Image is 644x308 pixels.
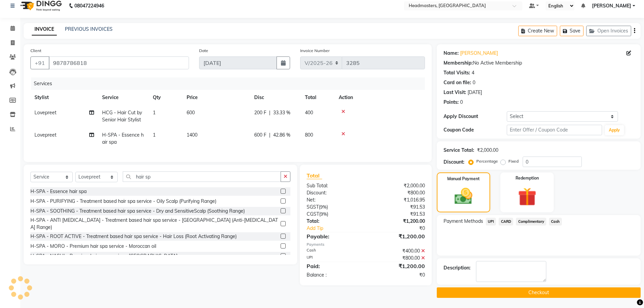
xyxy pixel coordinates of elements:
[254,132,266,139] span: 600 F
[444,264,471,271] div: Description:
[444,60,634,67] div: No Active Membership
[102,110,142,123] span: HCG - Hair Cut by Senior Hair Stylist
[98,90,149,105] th: Service
[444,159,464,166] div: Discount:
[366,271,430,279] div: ₹0
[32,23,57,35] a: INVOICE
[366,196,430,204] div: ₹1,016.95
[149,90,183,105] th: Qty
[153,110,156,116] span: 1
[30,217,278,231] div: H-SPA - ANTI [MEDICAL_DATA] - Treatment based hair spa service - [GEOGRAPHIC_DATA] (Anti-[MEDICAL...
[123,171,281,182] input: Search or Scan
[30,90,98,105] th: Stylist
[605,125,624,135] button: Apply
[512,185,542,208] img: _gift.svg
[444,147,474,154] div: Service Total:
[335,90,425,105] th: Action
[366,255,430,262] div: ₹800.00
[444,126,507,134] div: Coupon Code
[31,77,430,90] div: Services
[444,50,459,57] div: Name:
[187,132,197,138] span: 1400
[307,172,322,179] span: Total
[254,109,266,116] span: 200 F
[183,90,250,105] th: Price
[187,110,195,116] span: 600
[305,132,313,138] span: 800
[468,89,482,96] div: [DATE]
[444,60,473,67] div: Membership:
[302,225,376,232] a: Add Tip
[508,158,519,164] label: Fixed
[153,132,156,138] span: 1
[366,204,430,211] div: ₹91.53
[30,48,41,54] label: Client
[449,186,478,207] img: _cash.svg
[49,56,189,69] input: Search by Name/Mobile/Email/Code
[30,188,87,195] div: H-SPA - Essence hair spa
[302,182,366,189] div: Sub Total:
[516,218,546,226] span: Complimentary
[366,262,430,270] div: ₹1,200.00
[560,26,583,36] button: Save
[65,26,113,32] a: PREVIOUS INVOICES
[320,204,327,210] span: 9%
[30,233,237,240] div: H-SPA - ROOT ACTIVE - Treatment based hair spa service - Hair Loss (Root Activating Range)
[472,69,474,76] div: 4
[516,175,539,181] label: Redemption
[477,147,498,154] div: ₹2,000.00
[366,247,430,255] div: ₹400.00
[302,247,366,255] div: Cash
[307,211,319,217] span: CGST
[444,89,466,96] div: Last Visit:
[444,113,507,120] div: Apply Discount
[377,225,430,232] div: ₹0
[302,211,366,218] div: ( )
[366,189,430,196] div: ₹800.00
[102,132,144,145] span: H-SPA - Essence hair spa
[30,253,177,260] div: H-SPA - NASHI - Premium hair spa service - [GEOGRAPHIC_DATA]
[366,232,430,240] div: ₹1,200.00
[366,211,430,218] div: ₹91.53
[302,262,366,270] div: Paid:
[486,218,496,226] span: UPI
[273,132,290,139] span: 42.86 %
[302,204,366,211] div: ( )
[518,26,557,36] button: Create New
[302,189,366,196] div: Discount:
[473,79,475,86] div: 0
[30,208,245,215] div: H-SPA - SOOTHING - Treatment based hair spa service - Dry and SensitiveScalp (Soothing Range)
[307,204,319,210] span: SGST
[307,242,425,247] div: Payments
[273,109,290,116] span: 33.33 %
[30,56,49,69] button: +91
[460,99,463,106] div: 0
[34,132,56,138] span: Lovepreet
[300,48,330,54] label: Invoice Number
[269,109,270,116] span: |
[444,218,483,225] span: Payment Methods
[437,287,641,298] button: Checkout
[444,69,470,76] div: Total Visits:
[269,132,270,139] span: |
[507,125,602,135] input: Enter Offer / Coupon Code
[30,198,216,205] div: H-SPA - PURIFYING - Treatment based hair spa service - Oily Scalp (Purifying Range)
[592,2,631,9] span: [PERSON_NAME]
[30,243,156,250] div: H-SPA - MORO - Premium hair spa service - Moroccan oil
[250,90,301,105] th: Disc
[476,158,498,164] label: Percentage
[460,50,498,57] a: [PERSON_NAME]
[549,218,562,226] span: Cash
[366,218,430,225] div: ₹1,200.00
[199,48,208,54] label: Date
[366,182,430,189] div: ₹2,000.00
[305,110,313,116] span: 400
[302,271,366,279] div: Balance :
[499,218,513,226] span: CARD
[302,255,366,262] div: UPI
[302,218,366,225] div: Total:
[447,176,480,182] label: Manual Payment
[302,232,366,240] div: Payable:
[302,196,366,204] div: Net:
[586,26,631,36] button: Open Invoices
